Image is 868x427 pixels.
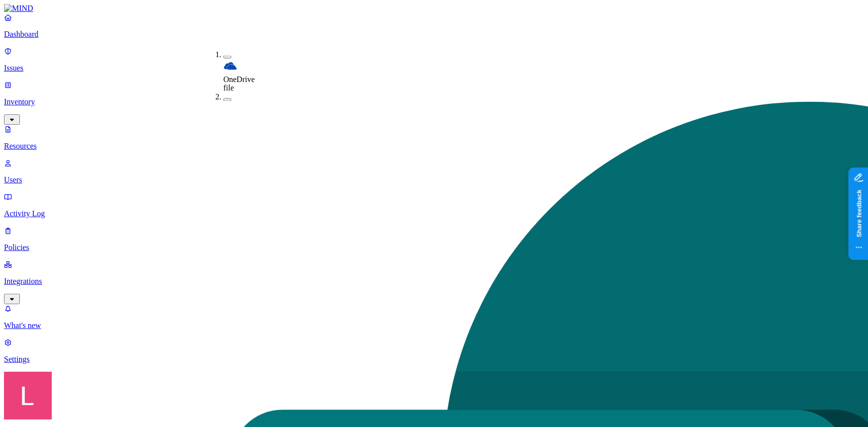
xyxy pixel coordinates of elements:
a: Activity Log [4,192,864,218]
p: Inventory [4,97,864,106]
a: Issues [4,47,864,73]
p: Users [4,175,864,184]
p: Integrations [4,277,864,286]
p: Resources [4,142,864,151]
img: Landen Brown [4,372,52,420]
p: Settings [4,355,864,364]
p: Issues [4,64,864,73]
a: Users [4,159,864,184]
a: Dashboard [4,13,864,39]
a: Policies [4,226,864,252]
p: Dashboard [4,30,864,39]
p: Activity Log [4,209,864,218]
a: Inventory [4,81,864,123]
a: Resources [4,125,864,151]
a: Settings [4,338,864,364]
a: Integrations [4,260,864,303]
img: onedrive [223,59,237,73]
span: OneDrive file [223,75,255,92]
img: MIND [4,4,33,13]
a: MIND [4,4,864,13]
a: What's new [4,304,864,330]
p: Policies [4,243,864,252]
p: What's new [4,321,864,330]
